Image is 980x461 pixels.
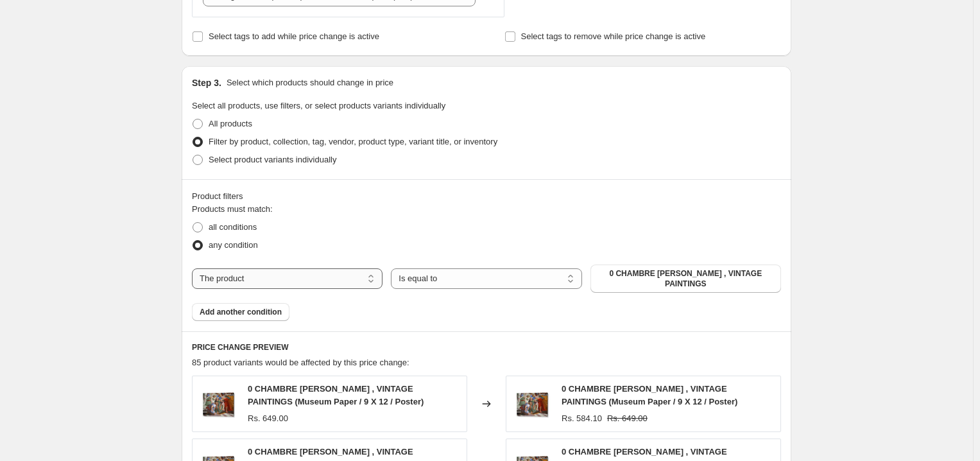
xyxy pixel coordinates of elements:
[590,265,781,293] button: 0 CHAMBRE DE RAPHAËL , VINTAGE PAINTINGS
[199,385,237,423] img: GALLERYWRAP-resized_68388be6-0156-4f2a-9cf4-c57fa730b2c7_80x.jpg
[192,358,409,367] span: 85 product variants would be affected by this price change:
[192,303,289,321] button: Add another condition
[513,385,551,423] img: GALLERYWRAP-resized_68388be6-0156-4f2a-9cf4-c57fa730b2c7_80x.jpg
[209,240,258,250] span: any condition
[192,190,781,203] div: Product filters
[248,412,288,425] div: Rs. 649.00
[562,384,737,406] span: 0 CHAMBRE [PERSON_NAME] , VINTAGE PAINTINGS (Museum Paper / 9 X 12 / Poster)
[209,222,257,232] span: all conditions
[227,76,393,89] p: Select which products should change in price
[200,307,282,317] span: Add another condition
[192,342,781,352] h6: PRICE CHANGE PREVIEW
[192,76,221,89] h2: Step 3.
[209,119,252,128] span: All products
[192,101,445,110] span: Select all products, use filters, or select products variants individually
[598,268,773,289] span: 0 CHAMBRE [PERSON_NAME] , VINTAGE PAINTINGS
[521,31,706,41] span: Select tags to remove while price change is active
[248,384,424,406] span: 0 CHAMBRE [PERSON_NAME] , VINTAGE PAINTINGS (Museum Paper / 9 X 12 / Poster)
[209,155,336,164] span: Select product variants individually
[192,204,273,214] span: Products must match:
[209,137,497,146] span: Filter by product, collection, tag, vendor, product type, variant title, or inventory
[209,31,379,41] span: Select tags to add while price change is active
[562,412,602,425] div: Rs. 584.10
[607,412,648,425] strike: Rs. 649.00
